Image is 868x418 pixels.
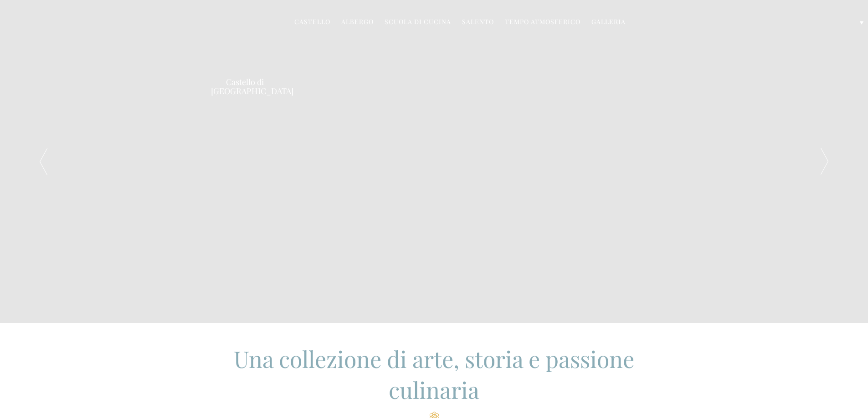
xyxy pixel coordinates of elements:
[341,17,374,28] a: Albergo
[294,17,330,26] font: Castello
[385,17,451,26] font: Scuola di cucina
[234,343,634,405] font: Una collezione di arte, storia e passione culinaria
[505,17,580,26] font: Tempo atmosferico
[462,17,494,28] a: Salento
[211,77,279,96] a: Castello di [GEOGRAPHIC_DATA]
[846,19,854,25] img: Inglese
[505,17,580,28] a: Tempo atmosferico
[227,4,263,72] img: Castello di Ugento
[385,17,451,28] a: Scuola di cucina
[294,17,330,28] a: Castello
[341,17,374,26] font: Albergo
[722,338,859,407] img: svg%3E
[591,17,626,26] font: Galleria
[462,17,494,26] font: Salento
[211,76,293,96] font: Castello di [GEOGRAPHIC_DATA]
[591,17,626,28] a: Galleria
